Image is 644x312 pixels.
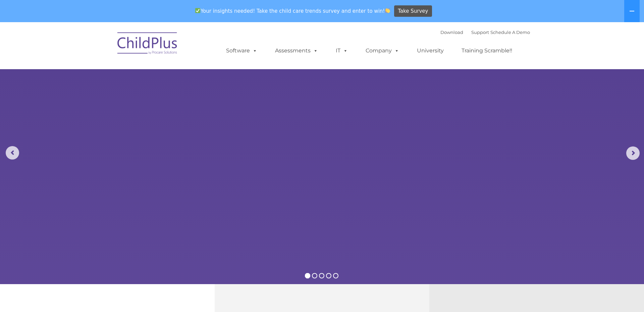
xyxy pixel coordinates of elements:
[329,44,355,57] a: IT
[398,5,428,17] span: Take Survey
[219,44,264,57] a: Software
[440,30,463,35] a: Download
[359,44,406,57] a: Company
[471,30,489,35] a: Support
[114,28,181,61] img: ChildPlus by Procare Solutions
[410,44,450,57] a: University
[192,4,393,17] span: Your insights needed! Take the child care trends survey and enter to win!
[440,30,530,35] font: |
[385,8,390,13] img: 👏
[394,5,432,17] a: Take Survey
[490,30,530,35] a: Schedule A Demo
[195,8,200,13] img: ✅
[455,44,519,57] a: Training Scramble!!
[268,44,325,57] a: Assessments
